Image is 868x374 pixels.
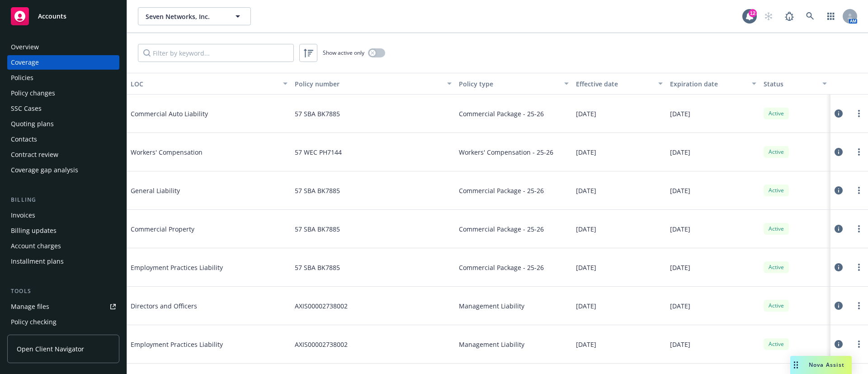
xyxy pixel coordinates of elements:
a: more [854,108,864,119]
a: Manage files [7,299,119,314]
span: [DATE] [576,186,596,195]
div: Invoices [11,208,35,223]
a: Installment plans [7,254,119,269]
a: more [854,300,864,311]
button: Expiration date [666,73,760,95]
button: Policy number [291,73,455,95]
a: Contacts [7,132,119,147]
span: Employment Practices Liability [131,263,266,272]
a: Contract review [7,147,119,162]
div: Policy checking [11,315,57,329]
span: 57 SBA BK7885 [295,224,340,234]
a: Account charges [7,239,119,253]
span: Open Client Navigator [17,344,84,354]
span: [DATE] [576,109,596,118]
span: Active [767,148,785,156]
a: Coverage gap analysis [7,163,119,177]
span: Commercial Package - 25-26 [459,263,544,272]
span: Employment Practices Liability [131,340,266,349]
span: Management Liability [459,340,524,349]
div: Policy type [459,79,559,89]
span: [DATE] [576,147,596,157]
div: Policy number [295,79,442,89]
span: Active [767,186,785,194]
button: LOC [127,73,291,95]
a: more [854,262,864,273]
span: [DATE] [670,301,690,311]
a: Accounts [7,4,119,29]
div: 12 [749,9,757,17]
span: Commercial Property [131,224,266,234]
a: Start snowing [759,7,778,25]
span: Active [767,302,785,310]
div: Contacts [11,132,37,147]
input: Filter by keyword... [138,44,294,62]
a: Policies [7,71,119,85]
span: Commercial Auto Liability [131,109,266,118]
span: [DATE] [670,263,690,272]
div: Billing updates [11,223,57,238]
div: SSC Cases [11,101,42,116]
span: Directors and Officers [131,301,266,311]
span: 57 WEC PH7144 [295,147,342,157]
span: AXIS00002738002 [295,340,348,349]
a: Billing updates [7,223,119,238]
div: Billing [7,195,119,204]
span: 57 SBA BK7885 [295,109,340,118]
span: Seven Networks, Inc. [146,12,224,21]
button: Effective date [572,73,666,95]
span: Commercial Package - 25-26 [459,109,544,118]
a: Invoices [7,208,119,223]
span: 57 SBA BK7885 [295,263,340,272]
div: Quoting plans [11,117,54,131]
a: Coverage [7,55,119,70]
div: Installment plans [11,254,64,269]
button: Seven Networks, Inc. [138,7,251,25]
span: [DATE] [670,186,690,195]
div: Policies [11,71,33,85]
span: Commercial Package - 25-26 [459,224,544,234]
span: [DATE] [576,263,596,272]
div: Account charges [11,239,61,253]
div: Status [764,79,817,89]
div: Manage files [11,299,49,314]
a: Policy checking [7,315,119,329]
span: [DATE] [576,301,596,311]
div: Coverage [11,55,39,70]
span: Active [767,340,785,348]
div: Contract review [11,147,58,162]
span: [DATE] [670,147,690,157]
span: General Liability [131,186,266,195]
div: Overview [11,40,39,54]
span: Active [767,225,785,233]
span: Accounts [38,13,66,20]
a: more [854,147,864,157]
a: Policy changes [7,86,119,100]
button: Policy type [455,73,572,95]
div: Coverage gap analysis [11,163,78,177]
button: Nova Assist [790,356,852,374]
span: Workers' Compensation [131,147,266,157]
a: more [854,339,864,350]
a: Quoting plans [7,117,119,131]
span: Workers' Compensation - 25-26 [459,147,553,157]
span: [DATE] [670,340,690,349]
span: Management Liability [459,301,524,311]
span: Active [767,109,785,118]
a: Overview [7,40,119,54]
span: Show active only [323,49,364,57]
div: Effective date [576,79,652,89]
span: [DATE] [670,109,690,118]
span: Nova Assist [809,361,844,369]
a: more [854,223,864,234]
div: Drag to move [790,356,802,374]
span: 57 SBA BK7885 [295,186,340,195]
a: Switch app [822,7,840,25]
a: Report a Bug [780,7,798,25]
span: [DATE] [670,224,690,234]
a: more [854,185,864,196]
span: [DATE] [576,340,596,349]
span: AXIS00002738002 [295,301,348,311]
a: SSC Cases [7,101,119,116]
div: Tools [7,287,119,296]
